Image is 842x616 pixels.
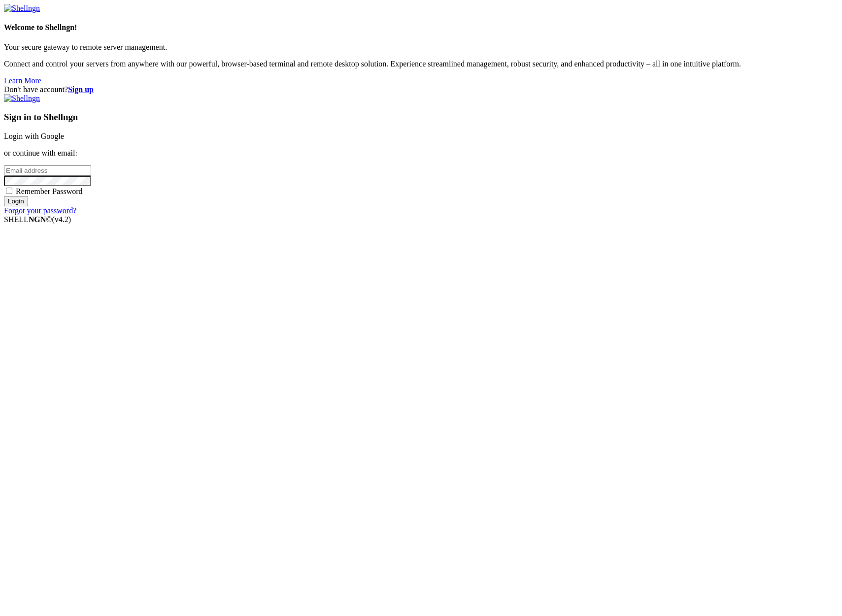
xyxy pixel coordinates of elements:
span: 4.2.0 [52,215,71,224]
span: Remember Password [16,187,83,195]
input: Login [4,196,28,206]
h3: Sign in to Shellngn [4,112,838,123]
h4: Welcome to Shellngn! [4,23,838,32]
input: Email address [4,165,91,176]
img: Shellngn [4,94,40,103]
input: Remember Password [6,188,12,194]
p: Your secure gateway to remote server management. [4,43,838,52]
a: Forgot your password? [4,206,76,215]
p: or continue with email: [4,149,838,158]
p: Connect and control your servers from anywhere with our powerful, browser-based terminal and remo... [4,60,838,68]
img: Shellngn [4,4,40,13]
a: Login with Google [4,132,64,140]
a: Learn More [4,76,41,85]
div: Don't have account? [4,85,838,94]
a: Sign up [68,85,94,94]
b: NGN [29,215,46,224]
span: SHELL © [4,215,71,224]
